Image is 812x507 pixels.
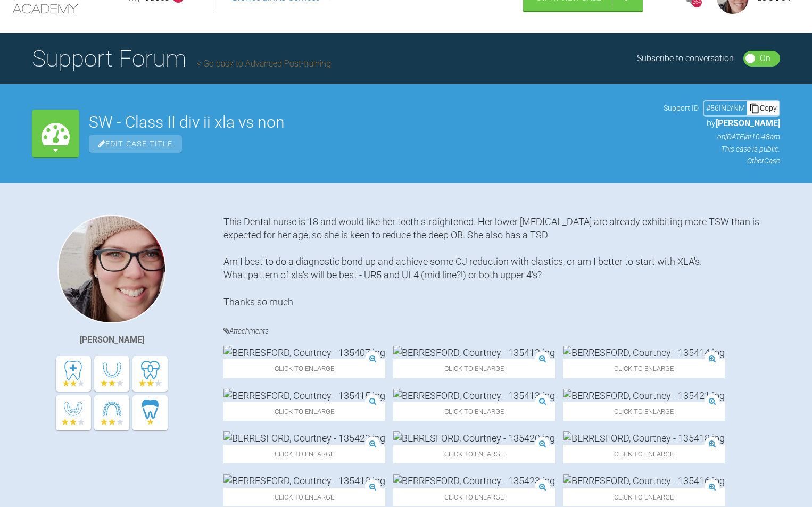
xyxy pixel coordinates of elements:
[563,445,725,463] span: Click to enlarge
[32,40,331,77] h1: Support Forum
[223,445,385,463] span: Click to enlarge
[223,346,385,359] img: BERRESFORD, Courtney - 135407.jpg
[80,333,144,347] div: [PERSON_NAME]
[393,445,555,463] span: Click to enlarge
[760,52,770,65] div: On
[664,117,780,130] p: by
[563,402,725,421] span: Click to enlarge
[664,131,780,143] p: on [DATE] at 10:48am
[223,389,385,402] img: BERRESFORD, Courtney - 135415.jpg
[664,155,780,167] p: Other Case
[223,488,385,506] span: Click to enlarge
[393,431,555,445] img: BERRESFORD, Courtney - 135420.jpg
[223,215,780,309] div: This Dental nurse is 18 and would like her teeth straightened. Her lower [MEDICAL_DATA] are alrea...
[563,431,725,445] img: BERRESFORD, Courtney - 135418.jpg
[664,102,699,114] span: Support ID
[563,389,725,402] img: BERRESFORD, Courtney - 135421.jpg
[393,389,555,402] img: BERRESFORD, Courtney - 135413.jpg
[704,102,747,114] div: # 56INLYNM
[563,474,725,487] img: BERRESFORD, Courtney - 135416.jpg
[223,474,385,487] img: BERRESFORD, Courtney - 135419.jpg
[393,474,555,487] img: BERRESFORD, Courtney - 135423.jpg
[89,114,654,130] h2: SW - Class II div ii xla vs non
[393,346,555,359] img: BERRESFORD, Courtney - 135412.jpg
[223,431,385,445] img: BERRESFORD, Courtney - 135422.jpg
[89,135,182,153] span: Edit Case Title
[393,359,555,378] span: Click to enlarge
[563,488,725,506] span: Click to enlarge
[197,59,331,69] a: Go back to Advanced Post-training
[223,402,385,421] span: Click to enlarge
[223,325,780,338] h4: Attachments
[747,101,779,115] div: Copy
[563,359,725,378] span: Click to enlarge
[563,346,725,359] img: BERRESFORD, Courtney - 135414.jpg
[637,52,734,65] div: Subscribe to conversation
[223,359,385,378] span: Click to enlarge
[716,118,780,128] span: [PERSON_NAME]
[664,143,780,155] p: This case is public.
[57,215,166,323] img: Sarah Wood
[393,402,555,421] span: Click to enlarge
[393,488,555,506] span: Click to enlarge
